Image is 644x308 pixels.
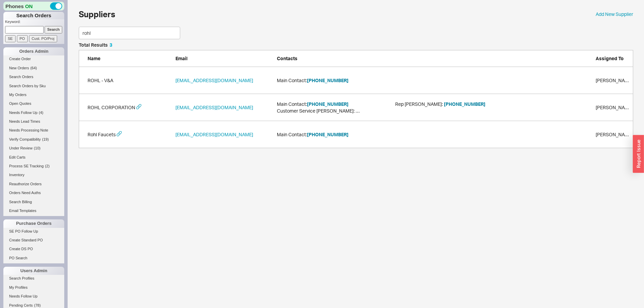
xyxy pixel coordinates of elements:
[3,91,64,98] a: My Orders
[596,55,624,61] span: Assigned To
[3,293,64,300] a: Needs Follow Up
[3,163,64,170] a: Process SE Tracking(2)
[3,12,64,19] h1: Search Orders
[3,181,64,188] a: Reauthorize Orders
[277,77,395,84] span: Main Contact:
[88,131,116,138] a: Rohl Faucets
[3,65,64,72] a: New Orders(64)
[25,3,33,10] span: ON
[596,131,629,138] div: Chaya
[3,100,64,107] a: Open Quotes
[3,237,64,244] a: Create Standard PO
[175,104,253,111] a: [EMAIL_ADDRESS][DOMAIN_NAME]
[88,77,113,84] a: ROHL - V&A
[3,275,64,282] a: Search Profiles
[3,245,64,253] a: Create DS PO
[3,154,64,161] a: Edit Carts
[9,164,44,168] span: Process SE Tracking
[3,118,64,125] a: Needs Lead Times
[5,35,16,42] input: SE
[277,131,395,138] span: Main Contact:
[596,77,629,84] div: Chaya
[45,164,49,168] span: ( 2 )
[3,2,64,10] div: Phones
[3,145,64,152] a: Under Review(10)
[88,104,135,111] a: ROHL CORPORATION
[3,82,64,90] a: Search Orders by Sku
[3,136,64,143] a: Verify Compatibility(19)
[110,42,112,48] span: 3
[277,108,395,114] div: Customer Service [PERSON_NAME] :
[596,11,633,18] a: Add New Supplier
[30,66,37,70] span: ( 64 )
[29,35,57,42] input: Cust. PO/Proj
[277,55,297,61] span: Contacts
[596,104,629,111] div: Chaya
[9,128,48,132] span: Needs Processing Note
[307,77,349,84] button: [PHONE_NUMBER]
[307,131,349,138] button: [PHONE_NUMBER]
[9,137,41,141] span: Verify Compatibility
[444,101,485,108] button: [PHONE_NUMBER]
[3,255,64,262] a: PO Search
[9,146,32,150] span: Under Review
[9,303,33,307] span: Pending Certs
[307,101,349,108] button: [PHONE_NUMBER]
[39,111,43,115] span: ( 4 )
[3,198,64,206] a: Search Billing
[175,77,253,84] a: [EMAIL_ADDRESS][DOMAIN_NAME]
[79,27,180,39] input: Enter Search
[79,10,115,18] h1: Suppliers
[34,146,41,150] span: ( 10 )
[356,108,397,114] button: 714.557.1933 x228
[3,73,64,80] a: Search Orders
[9,66,29,70] span: New Orders
[3,189,64,196] a: Orders Need Auths
[9,111,38,115] span: Needs Follow Up
[175,55,188,61] span: Email
[9,294,38,298] span: Needs Follow Up
[3,219,64,228] div: Purchase Orders
[88,55,100,61] span: Name
[3,55,64,63] a: Create Order
[3,47,64,55] div: Orders Admin
[3,228,64,235] a: SE PO Follow Up
[3,284,64,291] a: My Profiles
[3,127,64,134] a: Needs Processing Note
[17,35,28,42] input: PO
[3,207,64,214] a: Email Templates
[5,19,64,26] p: Keyword:
[3,267,64,275] div: Users Admin
[3,171,64,179] a: Inventory
[79,67,633,148] div: grid
[3,109,64,116] a: Needs Follow Up(4)
[395,101,514,108] div: Rep [PERSON_NAME] :
[42,137,49,141] span: ( 19 )
[277,101,395,108] span: Main Contact:
[34,303,41,307] span: ( 78 )
[45,26,63,33] input: Search
[79,43,112,47] h5: Total Results
[175,131,253,138] a: [EMAIL_ADDRESS][DOMAIN_NAME]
